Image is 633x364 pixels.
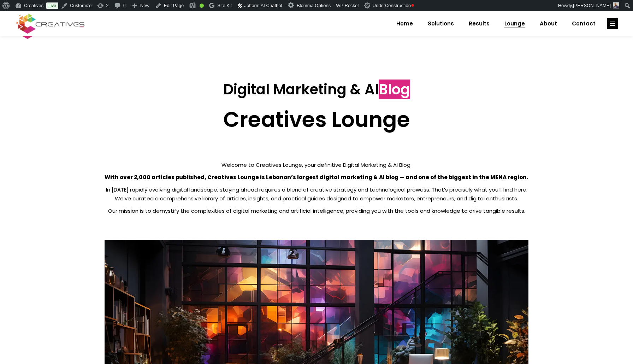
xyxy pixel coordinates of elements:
[105,206,528,215] p: Our mission is to demystify the complexities of digital marketing and artificial intelligence, pr...
[469,14,490,33] span: Results
[379,80,410,99] span: Blog
[428,14,454,33] span: Solutions
[105,107,528,132] h2: Creatives Lounge
[364,2,371,8] img: Creatives | Creatives Lounge
[420,14,461,33] a: Solutions
[46,2,58,9] a: Live
[105,174,528,181] strong: With over 2,000 articles published, Creatives Lounge is Lebanon’s largest digital marketing & AI ...
[572,14,596,33] span: Contact
[105,81,528,98] h3: Digital Marketing & AI
[540,14,557,33] span: About
[461,14,497,33] a: Results
[105,185,528,203] p: In [DATE] rapidly evolving digital landscape, staying ahead requires a blend of creative strategy...
[15,13,86,35] img: Creatives
[532,14,564,33] a: About
[504,14,525,33] span: Lounge
[389,14,420,33] a: Home
[564,14,603,33] a: Contact
[607,18,618,29] a: link
[217,3,232,8] span: Site Kit
[200,4,204,8] div: Good
[497,14,532,33] a: Lounge
[613,2,619,8] img: Creatives | Creatives Lounge
[396,14,413,33] span: Home
[105,160,528,169] p: Welcome to Creatives Lounge, your definitive Digital Marketing & AI Blog.
[573,3,611,8] span: [PERSON_NAME]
